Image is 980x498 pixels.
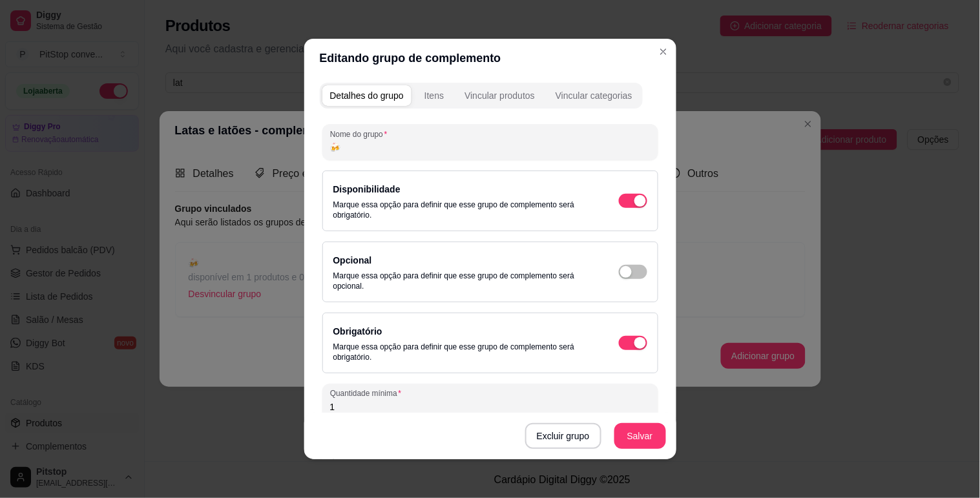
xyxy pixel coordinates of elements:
[653,41,674,62] button: Close
[320,83,661,109] div: complement-group
[330,89,404,102] div: Detalhes do grupo
[330,388,406,399] label: Quantidade mínima
[333,342,593,362] p: Marque essa opção para definir que esse grupo de complemento será obrigatório.
[304,39,676,78] header: Editando grupo de complemento
[330,141,651,154] input: Nome do grupo
[320,83,643,109] div: complement-group
[330,400,651,413] input: Quantidade mínima
[330,129,391,140] label: Nome do grupo
[424,89,444,102] div: Itens
[333,184,401,194] label: Disponibilidade
[525,423,601,449] button: Excluir grupo
[333,255,372,265] label: Opcional
[556,89,632,102] div: Vincular categorias
[333,271,593,291] p: Marque essa opção para definir que esse grupo de complemento será opcional.
[333,200,593,220] p: Marque essa opção para definir que esse grupo de complemento será obrigatório.
[464,89,535,102] div: Vincular produtos
[333,326,382,337] label: Obrigatório
[614,423,666,449] button: Salvar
